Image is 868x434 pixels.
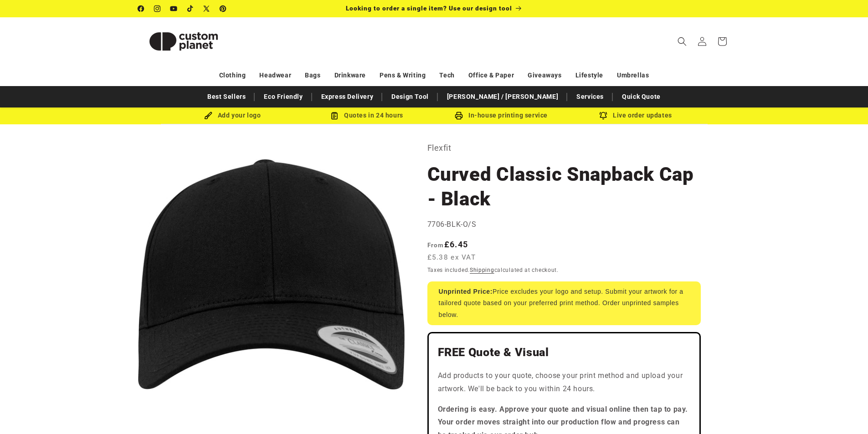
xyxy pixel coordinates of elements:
div: Add your logo [165,110,300,121]
strong: £6.45 [427,240,468,249]
span: Looking to order a single item? Use our design tool [346,5,512,12]
a: Custom Planet [134,17,232,65]
p: Flexfit [427,141,701,155]
a: Quick Quote [617,89,665,105]
a: Shipping [470,267,494,273]
p: Add products to your quote, choose your print method and upload your artwork. We'll be back to yo... [438,369,690,396]
a: Drinkware [334,67,366,83]
a: Design Tool [387,89,433,105]
media-gallery: Gallery Viewer [138,141,405,407]
img: Order Updates Icon [330,112,339,120]
div: Taxes included. calculated at checkout. [427,266,701,275]
img: Order updates [599,112,607,120]
img: Brush Icon [204,112,212,120]
a: Pens & Writing [380,67,426,83]
span: 7706-BLK-O/S [427,220,477,229]
a: Tech [439,67,454,83]
span: From [427,241,444,249]
a: Clothing [219,67,246,83]
div: Live order updates [569,110,703,121]
a: Services [572,89,608,105]
a: [PERSON_NAME] / [PERSON_NAME] [442,89,563,105]
div: Quotes in 24 hours [300,110,434,121]
h2: FREE Quote & Visual [438,345,690,360]
h1: Curved Classic Snapback Cap - Black [427,162,701,211]
a: Best Sellers [203,89,250,105]
a: Eco Friendly [259,89,307,105]
a: Express Delivery [317,89,378,105]
strong: Unprinted Price: [439,288,493,295]
img: In-house printing [455,112,463,120]
span: £5.38 ex VAT [427,252,476,263]
a: Headwear [259,67,291,83]
a: Lifestyle [575,67,603,83]
div: Price excludes your logo and setup. Submit your artwork for a tailored quote based on your prefer... [427,281,701,325]
a: Umbrellas [617,67,649,83]
summary: Search [672,31,692,51]
a: Office & Paper [468,67,514,83]
div: In-house printing service [434,110,569,121]
a: Giveaways [528,67,561,83]
img: Custom Planet [138,21,229,62]
a: Bags [305,67,320,83]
